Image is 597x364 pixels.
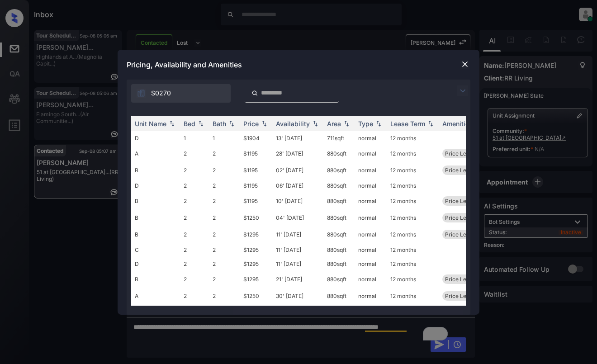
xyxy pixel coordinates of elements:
[272,193,323,209] td: 10' [DATE]
[445,231,478,238] span: Price Leader
[131,193,180,209] td: B
[180,131,209,145] td: 1
[180,271,209,288] td: 2
[355,131,387,145] td: normal
[209,288,240,304] td: 2
[323,271,355,288] td: 880 sqft
[240,209,272,226] td: $1250
[355,304,387,318] td: normal
[240,131,272,145] td: $1904
[131,226,180,243] td: B
[272,288,323,304] td: 30' [DATE]
[387,226,439,243] td: 12 months
[355,209,387,226] td: normal
[180,257,209,271] td: 2
[240,179,272,193] td: $1195
[209,179,240,193] td: 2
[240,193,272,209] td: $1195
[323,288,355,304] td: 880 sqft
[131,257,180,271] td: D
[387,209,439,226] td: 12 months
[209,243,240,257] td: 2
[180,288,209,304] td: 2
[118,50,479,80] div: Pricing, Availability and Amenities
[209,131,240,145] td: 1
[131,162,180,179] td: B
[445,214,478,221] span: Price Leader
[323,193,355,209] td: 880 sqft
[209,209,240,226] td: 2
[355,145,387,162] td: normal
[355,179,387,193] td: normal
[180,162,209,179] td: 2
[387,304,439,318] td: 12 months
[387,257,439,271] td: 12 months
[209,304,240,318] td: 2
[167,120,176,127] img: sorting
[227,120,236,127] img: sorting
[180,193,209,209] td: 2
[209,193,240,209] td: 2
[272,257,323,271] td: 11' [DATE]
[209,271,240,288] td: 2
[323,209,355,226] td: 880 sqft
[355,243,387,257] td: normal
[445,276,478,283] span: Price Leader
[272,162,323,179] td: 02' [DATE]
[213,120,226,128] div: Bath
[442,120,473,128] div: Amenities
[323,257,355,271] td: 880 sqft
[276,120,310,128] div: Availability
[327,120,341,128] div: Area
[240,145,272,162] td: $1195
[243,120,259,128] div: Price
[184,120,195,128] div: Bed
[355,257,387,271] td: normal
[196,120,205,127] img: sorting
[180,304,209,318] td: 2
[272,179,323,193] td: 06' [DATE]
[240,226,272,243] td: $1295
[131,209,180,226] td: B
[387,145,439,162] td: 12 months
[180,209,209,226] td: 2
[209,226,240,243] td: 2
[355,288,387,304] td: normal
[209,145,240,162] td: 2
[240,288,272,304] td: $1250
[251,89,258,97] img: icon-zuma
[445,167,478,174] span: Price Leader
[355,226,387,243] td: normal
[131,131,180,145] td: D
[323,131,355,145] td: 711 sqft
[323,145,355,162] td: 880 sqft
[387,271,439,288] td: 12 months
[180,179,209,193] td: 2
[445,198,478,204] span: Price Leader
[445,293,478,299] span: Price Leader
[358,120,373,128] div: Type
[131,271,180,288] td: B
[387,131,439,145] td: 12 months
[272,304,323,318] td: 17' [DATE]
[180,145,209,162] td: 2
[355,271,387,288] td: normal
[387,179,439,193] td: 12 months
[272,145,323,162] td: 28' [DATE]
[272,131,323,145] td: 13' [DATE]
[323,179,355,193] td: 880 sqft
[374,120,383,127] img: sorting
[272,226,323,243] td: 11' [DATE]
[445,150,478,157] span: Price Leader
[311,120,320,127] img: sorting
[131,145,180,162] td: A
[272,271,323,288] td: 21' [DATE]
[180,243,209,257] td: 2
[323,304,355,318] td: 880 sqft
[387,162,439,179] td: 12 months
[240,257,272,271] td: $1295
[460,60,469,69] img: close
[342,120,351,127] img: sorting
[240,243,272,257] td: $1295
[426,120,435,127] img: sorting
